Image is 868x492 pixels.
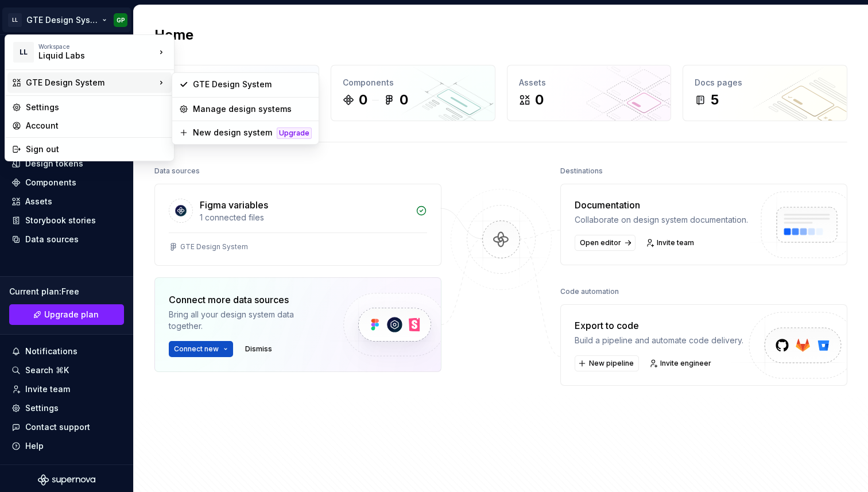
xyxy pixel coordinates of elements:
[26,144,167,155] div: Sign out
[193,103,312,115] div: Manage design systems
[193,79,312,90] div: GTE Design System
[277,127,312,139] div: Upgrade
[38,50,136,61] div: Liquid Labs
[26,77,156,88] div: GTE Design System
[26,102,167,113] div: Settings
[193,127,272,138] div: New design system
[38,43,156,50] div: Workspace
[26,120,167,131] div: Account
[13,42,34,63] div: LL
